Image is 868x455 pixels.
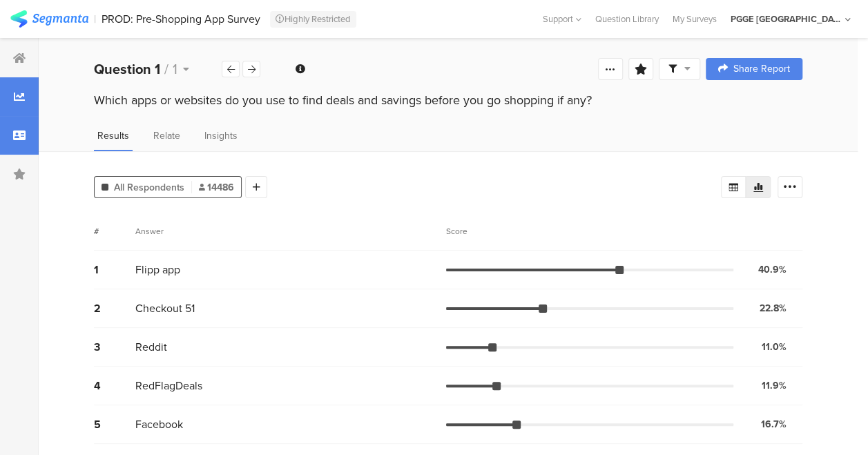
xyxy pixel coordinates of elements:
[446,225,475,238] div: Score
[94,225,135,238] div: #
[102,12,260,26] div: PROD: Pre-Shopping App Survey
[666,12,724,26] a: My Surveys
[135,225,164,238] div: Answer
[199,180,234,195] span: 14486
[543,8,581,30] div: Support
[760,301,787,316] div: 22.8%
[758,262,787,277] div: 40.9%
[97,128,129,143] span: Results
[731,12,841,26] div: PGGE [GEOGRAPHIC_DATA]
[94,11,96,27] div: |
[94,378,135,394] div: 4
[94,59,160,79] b: Question 1
[588,12,666,26] a: Question Library
[164,59,168,79] span: /
[270,11,356,28] div: Highly Restricted
[94,416,135,432] div: 5
[94,91,802,109] div: Which apps or websites do you use to find deals and savings before you go shopping if any?
[94,300,135,316] div: 2
[733,64,790,74] span: Share Report
[761,417,787,432] div: 16.7%
[135,300,195,316] span: Checkout 51
[135,416,183,432] span: Facebook
[173,59,177,79] span: 1
[10,10,88,28] img: segmanta logo
[153,128,180,143] span: Relate
[135,262,180,278] span: Flipp app
[135,378,202,394] span: RedFlagDeals
[762,378,787,393] div: 11.9%
[94,339,135,355] div: 3
[204,128,238,143] span: Insights
[94,262,135,278] div: 1
[114,180,184,195] span: All Respondents
[135,339,167,355] span: Reddit
[762,340,787,354] div: 11.0%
